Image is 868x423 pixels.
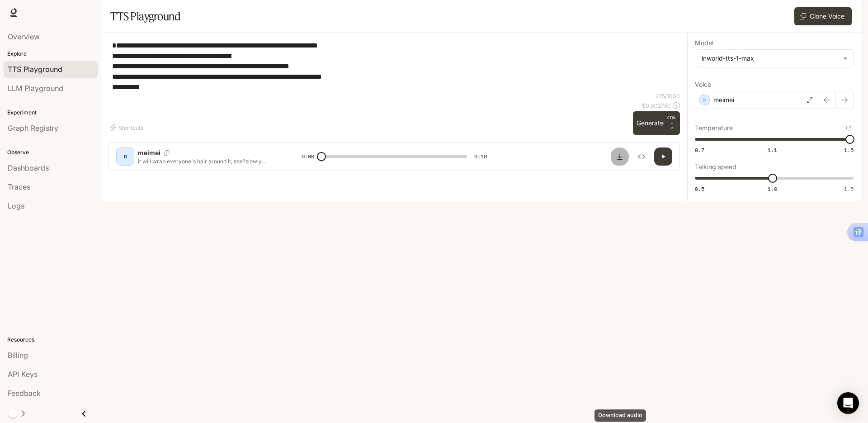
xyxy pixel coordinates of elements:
p: Temperature [695,125,733,131]
p: 275 / 1000 [656,92,680,100]
div: Download audio [594,409,646,422]
span: 1.5 [844,146,854,154]
button: Download audio [611,147,629,166]
div: D [118,149,132,164]
div: Open Intercom Messenger [837,392,859,414]
span: 0.7 [695,146,704,154]
span: 1.5 [844,185,854,193]
p: meimei [138,148,160,157]
p: CTRL + [667,115,676,126]
button: Copy Voice ID [160,150,173,156]
p: ⏎ [667,115,676,131]
h1: TTS Playground [110,7,180,25]
p: Model [695,40,713,46]
p: $ 0.002750 [642,102,671,109]
div: inworld-tts-1-max [695,50,853,67]
button: Reset to default [844,123,854,133]
p: Voice [695,81,711,88]
span: 1.0 [768,185,777,193]
p: meimei [713,95,734,105]
button: GenerateCTRL +⏎ [633,111,680,135]
span: 0:19 [474,152,487,161]
p: it will wrap everyone's hair around it, see?slowly slowly，[DEMOGRAPHIC_DATA] calm down Hey, turn ... [138,157,280,165]
span: 1.1 [768,146,777,154]
div: inworld-tts-1-max [702,54,839,63]
span: 0.5 [695,185,704,193]
button: Inspect [632,147,651,166]
button: Shortcuts [108,120,147,135]
button: Clone Voice [794,7,852,25]
span: 0:00 [302,152,314,161]
p: Talking speed [695,164,736,170]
